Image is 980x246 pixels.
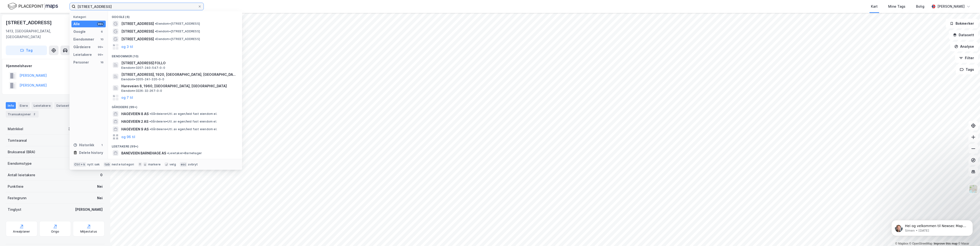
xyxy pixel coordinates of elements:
[76,3,198,10] input: Søk på adresse, matrikkel, gårdeiere, leietakere eller personer
[148,163,161,166] div: markere
[8,172,35,178] div: Antall leietakere
[155,29,156,33] span: •
[934,242,957,245] a: Improve this map
[73,36,94,42] div: Eiendommer
[121,95,133,100] button: og 7 til
[97,45,104,49] div: 99+
[121,134,135,140] button: og 96 til
[6,19,53,26] div: [STREET_ADDRESS]
[916,4,924,9] div: Bolig
[6,102,16,109] div: Info
[155,37,200,41] span: Eiendom • [STREET_ADDRESS]
[8,2,58,11] img: logo.f888ab2527a4732fd821a326f86c7f29.svg
[79,150,103,156] div: Delete history
[909,242,933,245] a: OpenStreetMap
[68,126,103,132] div: 3207-240-547-0-0
[97,195,103,201] div: Nei
[8,184,23,189] div: Punktleie
[121,72,236,77] span: [STREET_ADDRESS], 1920, [GEOGRAPHIC_DATA], [GEOGRAPHIC_DATA]
[8,207,21,212] div: Tinglyst
[51,230,59,234] div: Origo
[121,83,236,89] span: Hareveien 8, 1960, [GEOGRAPHIC_DATA], [GEOGRAPHIC_DATA]
[97,184,103,189] div: Nei
[955,53,978,63] button: Filter
[167,151,202,155] span: Leietaker • Barnehager
[180,162,187,167] div: esc
[149,120,151,123] span: •
[121,77,164,81] span: Eiendom • 3205-241-320-0-0
[150,112,151,116] span: •
[150,112,217,116] span: Gårdeiere • Utl. av egen/leid fast eiendom el.
[100,143,104,147] div: 1
[97,22,104,26] div: 99+
[946,19,978,28] button: Bokmerker
[121,111,149,117] span: HAGEVEIEN 8 AS
[32,112,37,117] div: 2
[937,4,965,9] div: [PERSON_NAME]
[149,120,217,123] span: Gårdeiere • Utl. av egen/leid fast eiendom el.
[121,60,236,66] span: [STREET_ADDRESS] FOLLO
[121,89,162,93] span: Eiendom • 3226-32-267-0-0
[73,142,94,148] div: Historikk
[121,126,149,132] span: HAGEVEIEN 9 AS
[108,11,242,20] div: Google (6)
[150,127,217,131] span: Gårdeiere • Utl. av egen/leid fast eiendom el.
[155,37,156,41] span: •
[73,52,92,58] div: Leietakere
[108,141,242,149] div: Leietakere (99+)
[80,230,97,234] div: Miljøstatus
[6,46,47,55] button: Tag
[100,172,103,178] div: 0
[121,158,236,164] span: BUTIKKDRIFT HOVEVEIEN AS
[112,163,134,166] div: neste kategori
[18,102,30,109] div: Eiere
[32,102,52,109] div: Leietakere
[121,21,154,27] span: [STREET_ADDRESS]
[969,184,978,193] img: Z
[100,60,104,64] div: 16
[121,66,165,70] span: Eiendom • 3207-240-547-0-0
[121,44,133,50] button: og 3 til
[54,102,72,109] div: Datasett
[6,111,39,117] div: Transaksjoner
[108,101,242,110] div: Gårdeiere (99+)
[895,242,908,245] a: Mapbox
[188,163,198,166] div: avbryt
[104,162,111,167] div: tab
[121,119,148,124] span: HAGEVEIEN 2 AS
[871,4,878,9] div: Kart
[73,162,86,167] div: Ctrl + k
[8,138,27,143] div: Tomteareal
[884,210,980,244] iframe: Intercom notifications message
[100,37,104,41] div: 10
[73,44,91,50] div: Gårdeiere
[150,127,151,131] span: •
[169,163,176,166] div: velg
[87,163,100,166] div: nytt søk
[6,28,74,40] div: 1413, [GEOGRAPHIC_DATA], [GEOGRAPHIC_DATA]
[6,63,104,69] div: Hjemmelshaver
[888,4,905,9] div: Mine Tags
[121,29,154,34] span: [STREET_ADDRESS]
[8,195,26,201] div: Festegrunn
[8,149,35,155] div: Bruksareal (BRA)
[155,29,200,33] span: Eiendom • [STREET_ADDRESS]
[950,42,978,51] button: Analyse
[73,29,86,35] div: Google
[97,53,104,57] div: 99+
[8,126,23,132] div: Matrikkel
[13,230,30,234] div: Arealplaner
[73,21,80,27] div: Alle
[121,36,154,42] span: [STREET_ADDRESS]
[155,22,156,25] span: •
[155,22,200,26] span: Eiendom • [STREET_ADDRESS]
[100,30,104,34] div: 6
[956,65,978,74] button: Tags
[75,207,103,212] div: [PERSON_NAME]
[167,151,169,155] span: •
[73,59,89,65] div: Personer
